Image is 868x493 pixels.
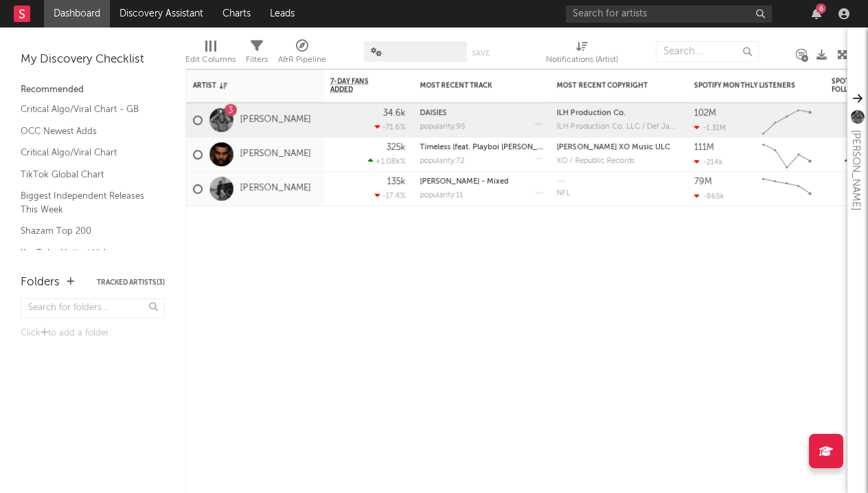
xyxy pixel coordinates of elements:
[557,123,681,131] div: ILH Production Co. LLC / Def Jam Recordings
[557,123,681,131] div: label: ILH Production Co. LLC / Def Jam Recordings
[557,180,681,182] div: copyright:
[557,157,681,165] div: label: XO / Republic Records
[240,114,311,126] a: [PERSON_NAME]
[420,144,543,151] div: Timeless (feat. Playboi Carti & Doechii) - Remix
[387,177,406,186] div: 135k
[694,177,712,186] div: 79M
[694,123,726,132] div: -1.31M
[420,192,463,199] div: popularity: 11
[656,41,759,62] input: Search...
[420,144,630,151] a: Timeless (feat. Playboi [PERSON_NAME] & Doechii) - Remix
[557,144,681,151] div: [PERSON_NAME] XO Music ULC
[21,167,151,182] a: TikTok Global Chart
[185,34,236,74] div: Edit Columns
[557,157,681,165] div: XO / Republic Records
[278,52,326,68] div: A&R Pipeline
[240,149,311,160] a: [PERSON_NAME]
[375,122,406,131] div: -71.6 %
[278,34,326,74] div: A&R Pipeline
[21,274,60,291] div: Folders
[694,192,724,201] div: -865k
[21,298,165,318] input: Search for folders...
[694,109,716,118] div: 102M
[375,191,406,200] div: -17.4 %
[420,178,543,186] div: Luther - Mixed
[193,81,296,89] div: Artist
[185,52,236,68] div: Edit Columns
[756,103,818,138] svg: Chart title
[557,109,681,117] div: ILH Production Co.
[557,81,660,89] div: Most Recent Copyright
[557,190,681,197] div: NFL
[546,34,618,74] div: Notifications (Artist)
[21,145,151,160] a: Critical Algo/Viral Chart
[21,52,165,68] div: My Discovery Checklist
[368,157,406,166] div: +1.08k %
[21,124,151,139] a: OCC Newest Adds
[812,8,821,19] button: 6
[816,3,826,14] div: 6
[557,190,681,197] div: label: NFL
[756,172,818,206] svg: Chart title
[21,245,151,261] a: YouTube Hottest Videos
[420,109,543,117] div: DAISIES
[330,77,385,94] span: 7-Day Fans Added
[246,34,268,74] div: Filters
[246,52,268,68] div: Filters
[847,130,864,210] div: [PERSON_NAME]
[21,325,165,342] div: Click to add a folder.
[383,109,406,118] div: 34.6k
[694,81,797,89] div: Spotify Monthly Listeners
[21,102,151,117] a: Critical Algo/Viral Chart - GB
[97,279,165,286] button: Tracked Artists(3)
[21,223,151,239] a: Shazam Top 200
[472,50,490,57] button: Save
[420,109,446,117] a: DAISIES
[566,6,772,23] input: Search for artists
[420,81,523,89] div: Most Recent Track
[420,123,465,131] div: popularity: 95
[21,188,151,217] a: Biggest Independent Releases This Week
[546,52,618,68] div: Notifications (Artist)
[387,143,406,152] div: 325k
[21,82,165,98] div: Recommended
[756,138,818,172] svg: Chart title
[694,143,714,152] div: 111M
[420,157,464,165] div: popularity: 72
[557,109,681,117] div: copyright: ILH Production Co.
[557,144,681,151] div: copyright: The Weeknd XO Music ULC
[420,178,509,186] a: [PERSON_NAME] - Mixed
[240,183,311,195] a: [PERSON_NAME]
[694,157,723,166] div: -214k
